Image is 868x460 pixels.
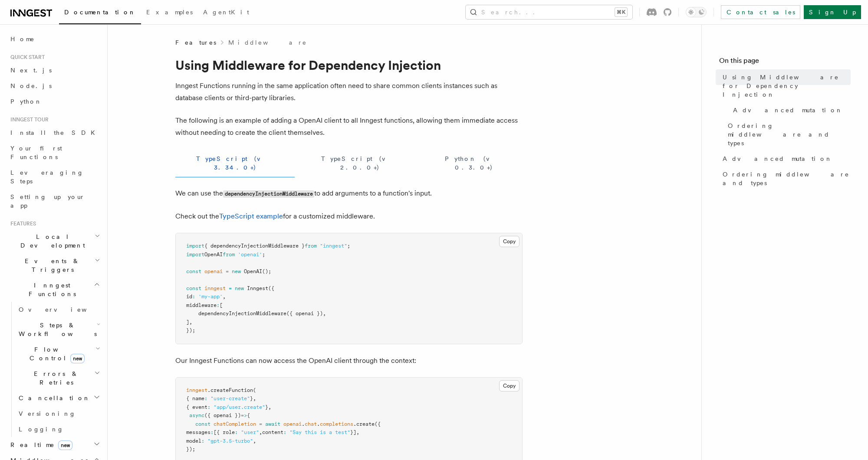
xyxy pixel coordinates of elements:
a: Examples [141,3,198,23]
span: new [235,285,244,291]
span: async [189,412,204,418]
a: Python [7,94,102,109]
span: { event [186,404,207,410]
button: Steps & Workflows [15,317,102,342]
span: Features [175,38,216,47]
a: Node.js [7,78,102,94]
span: { [247,412,250,418]
span: : [283,429,286,435]
span: ; [262,251,265,258]
a: Your first Functions [7,140,102,165]
span: ({ [268,285,274,291]
button: Cancellation [15,390,102,406]
span: [ [220,302,223,308]
span: model [186,438,201,444]
span: dependencyInjectionMiddleware [198,310,286,316]
a: Logging [15,421,102,437]
span: const [186,268,201,274]
span: Realtime [7,440,72,449]
span: : [217,302,220,308]
span: openai [283,421,302,427]
span: = [229,285,232,291]
span: { dependencyInjectionMiddleware } [204,243,305,249]
a: Sign Up [804,5,861,19]
span: ({ [375,421,381,427]
a: Advanced mutation [730,102,851,118]
button: TypeScript (v 3.34.0+) [175,149,295,177]
span: , [189,319,192,325]
p: Our Inngest Functions can now access the OpenAI client through the context: [175,355,523,367]
span: , [259,429,262,435]
span: import [186,243,204,249]
span: ] [186,319,189,325]
span: from [223,251,235,258]
span: Quick start [7,54,45,61]
span: middleware [186,302,217,308]
span: Versioning [19,410,76,417]
span: Logging [19,426,64,433]
span: Inngest tour [7,116,49,123]
span: "Say this is a test" [289,429,350,435]
span: chat [305,421,317,427]
p: Inngest Functions running in the same application often need to share common clients instances su... [175,80,523,104]
h1: Using Middleware for Dependency Injection [175,57,523,73]
span: Advanced mutation [723,154,832,163]
span: "inngest" [320,243,347,249]
span: content [262,429,283,435]
span: Leveraging Steps [10,169,84,185]
a: Overview [15,302,102,317]
a: Versioning [15,406,102,421]
button: Local Development [7,229,102,253]
button: Python (v 0.3.0+) [425,149,523,177]
span: Your first Functions [10,145,62,160]
kbd: ⌘K [615,8,627,16]
button: Events & Triggers [7,253,102,277]
span: Inngest Functions [7,281,94,298]
span: }] [350,429,356,435]
span: .create [353,421,375,427]
a: Documentation [59,3,141,24]
h4: On this page [719,55,851,69]
span: : [210,429,214,435]
a: Middleware [228,38,307,47]
span: , [323,310,326,316]
span: Errors & Retries [15,369,94,387]
a: Install the SDK [7,125,102,140]
span: 'my-app' [198,294,223,300]
span: Home [10,35,35,43]
span: "app/user.create" [214,404,265,410]
span: inngest [186,387,207,393]
span: 'openai' [238,251,262,258]
span: new [232,268,241,274]
span: "user-create" [210,395,250,401]
span: Advanced mutation [733,106,843,114]
button: Toggle dark mode [686,7,707,17]
span: , [268,404,271,410]
p: The following is an example of adding a OpenAI client to all Inngest functions, allowing them imm... [175,114,523,139]
a: Next.js [7,62,102,78]
span: Ordering middleware and types [728,121,851,147]
span: [{ role [214,429,235,435]
code: dependencyInjectionMiddleware [223,190,314,198]
span: }); [186,446,195,452]
span: : [235,429,238,435]
button: Inngest Functions [7,277,102,302]
div: Inngest Functions [7,302,102,437]
span: => [241,412,247,418]
span: Features [7,220,36,227]
span: Local Development [7,232,95,250]
span: "user" [241,429,259,435]
button: Realtimenew [7,437,102,453]
span: messages [186,429,210,435]
a: Home [7,31,102,47]
a: Setting up your app [7,189,102,213]
span: : [204,395,207,401]
span: = [226,268,229,274]
span: Install the SDK [10,129,100,136]
span: import [186,251,204,258]
span: : [192,294,195,300]
span: Ordering middleware and types [723,170,851,187]
span: Events & Triggers [7,257,95,274]
span: : [207,404,210,410]
span: chatCompletion [214,421,256,427]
